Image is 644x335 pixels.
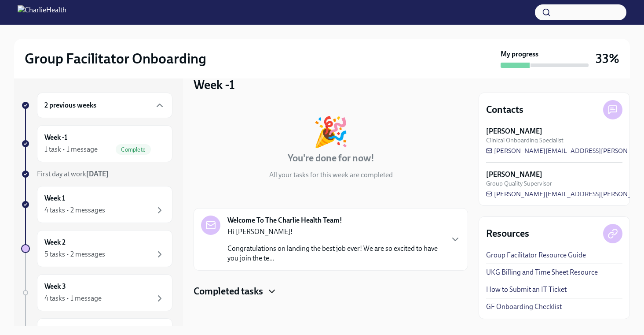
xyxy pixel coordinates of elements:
h6: Week 1 [44,194,65,203]
p: Congratulations on landing the best job ever! We are so excited to have you join the te... [227,244,443,263]
span: Group Quality Supervisor [486,179,552,188]
a: GF Onboarding Checklist [486,302,562,312]
span: Clinical Onboarding Specialist [486,136,563,145]
a: UKG Billing and Time Sheet Resource [486,268,598,277]
strong: [PERSON_NAME] [486,170,542,179]
span: First day at work [37,170,109,178]
a: Week 14 tasks • 2 messages [21,186,172,223]
strong: My progress [501,49,538,59]
div: 2 previous weeks [37,93,172,118]
a: Group Facilitator Resource Guide [486,250,586,260]
a: First day at work[DATE] [21,169,172,179]
h4: Resources [486,227,529,240]
div: 4 tasks • 2 messages [44,205,105,215]
a: Week 25 tasks • 2 messages [21,230,172,267]
div: 1 task • 1 message [44,145,98,154]
h6: Week 2 [44,238,66,247]
img: CharlieHealth [18,5,66,19]
h6: 2 previous weeks [44,100,96,110]
div: Completed tasks [194,285,468,298]
h6: Week -1 [44,133,67,142]
a: How to Submit an IT Ticket [486,285,567,294]
h4: Completed tasks [194,285,263,298]
h6: Week 3 [44,282,66,291]
h3: 33% [596,51,619,67]
strong: Welcome To The Charlie Health Team! [227,216,342,225]
a: Week 34 tasks • 1 message [21,274,172,311]
a: Week -11 task • 1 messageComplete [21,125,172,162]
strong: [PERSON_NAME] [486,127,542,136]
p: All your tasks for this week are completed [269,170,393,180]
div: 5 tasks • 2 messages [44,249,105,259]
h4: You're done for now! [288,152,374,165]
div: 4 tasks • 1 message [44,294,102,303]
span: Complete [116,146,151,153]
div: 🎉 [313,117,349,146]
p: Hi [PERSON_NAME]! [227,227,443,237]
h3: Week -1 [194,77,235,93]
h4: Contacts [486,103,523,116]
strong: [DATE] [86,170,109,178]
h2: Group Facilitator Onboarding [25,50,206,67]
